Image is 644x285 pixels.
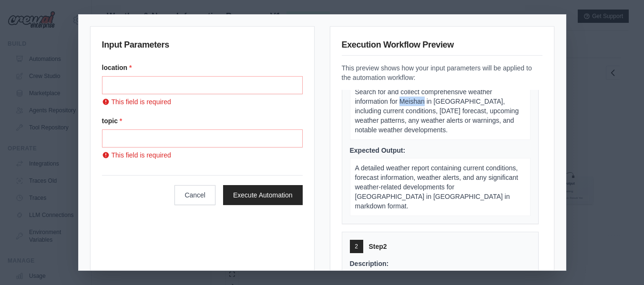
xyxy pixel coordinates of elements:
[223,185,303,205] button: Execute Automation
[102,116,303,126] label: topic
[355,164,518,210] span: A detailed weather report containing current conditions, forecast information, weather alerts, an...
[102,63,303,72] label: location
[102,97,303,107] p: This field is required
[355,88,519,134] span: Search for and collect comprehensive weather information for Meishan in [GEOGRAPHIC_DATA], includ...
[342,63,542,82] p: This preview shows how your input parameters will be applied to the automation workflow:
[102,150,303,160] p: This field is required
[369,242,387,251] span: Step 2
[350,147,406,154] span: Expected Output:
[350,260,389,267] span: Description:
[355,243,358,250] span: 2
